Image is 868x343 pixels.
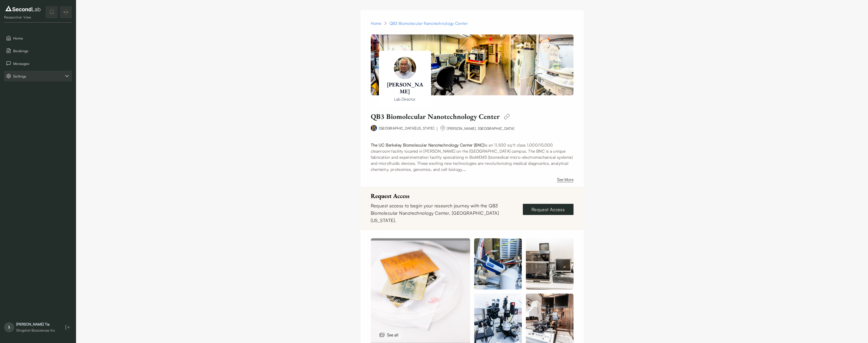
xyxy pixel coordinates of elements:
div: Request access to begin your research journey with the QB3 Biomolecular Nanotechnology Center, [G... [371,202,517,224]
div: See all [376,330,401,340]
button: notifications [46,6,58,18]
p: is an 11,500 sq ft class 1,000/10,000 cleanroom facility located in [PERSON_NAME] on the [GEOGRAP... [371,142,574,172]
img: Paul Lum [371,34,574,95]
button: Log out [63,323,72,332]
p: Lab Director [386,96,424,102]
button: Expand/Collapse sidebar [60,6,72,18]
div: Researcher View [4,15,42,20]
h1: [PERSON_NAME] [386,81,424,95]
a: Home [371,20,381,26]
div: QB3 Biomolecular Nanotechnology Center [390,20,468,26]
div: | [436,126,438,132]
span: S [4,322,14,332]
img: university [371,125,377,131]
img: QB3 Biomolecular Nanotechnology Center 1 [474,238,522,290]
img: logo [4,5,42,13]
span: Settings [13,74,64,79]
span: Bookings [13,48,70,53]
button: Bookings [4,45,72,56]
img: edit [502,112,512,122]
button: Messages [4,58,72,69]
span: Messages [13,61,70,66]
span: Home [13,35,70,41]
strong: The UC Berkeley Biomolecular Nanotechnology Center (BNC) [371,142,485,148]
button: See More [557,176,574,185]
a: [GEOGRAPHIC_DATA][US_STATE] [379,126,434,130]
div: Slingshot Biosciences Inc [16,328,55,333]
img: images [379,332,385,338]
a: Request Access [523,204,574,215]
div: [PERSON_NAME] Tia [16,322,55,327]
img: QB3 Biomolecular Nanotechnology Center 1 [526,238,574,290]
div: Settings sub items [4,71,72,81]
span: [PERSON_NAME], [GEOGRAPHIC_DATA] [447,126,514,131]
img: Paul Lum [394,57,416,79]
h1: QB3 Biomolecular Nanotechnology Center [371,112,500,121]
button: Home [4,33,72,43]
button: Settings [4,71,72,81]
img: org-name [440,125,446,131]
div: Request Access [371,193,517,199]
